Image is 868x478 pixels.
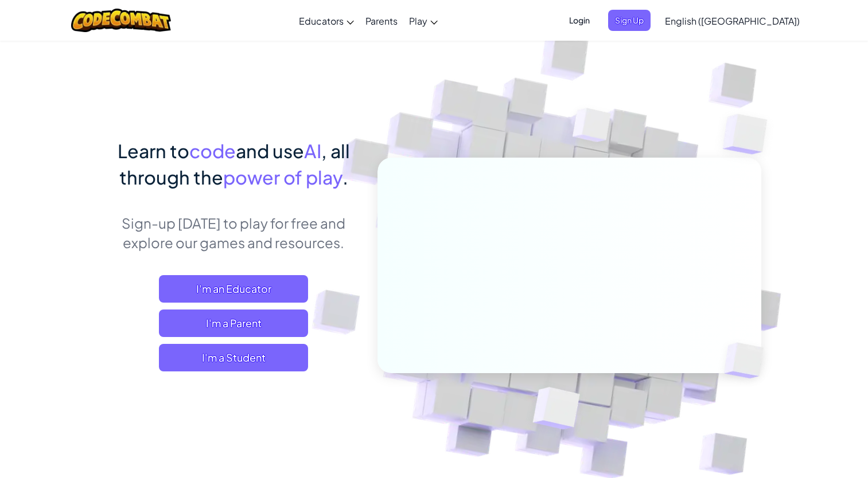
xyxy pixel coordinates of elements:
[504,363,607,458] img: Overlap cubes
[159,344,308,371] button: I'm a Student
[293,5,360,36] a: Educators
[608,10,651,31] button: Sign Up
[409,15,427,27] span: Play
[71,9,172,32] img: CodeCombat logo
[118,139,189,162] span: Learn to
[659,5,805,36] a: English ([GEOGRAPHIC_DATA])
[304,139,321,162] span: AI
[360,5,403,36] a: Parents
[159,309,308,337] a: I'm a Parent
[107,213,360,252] p: Sign-up [DATE] to play for free and explore our games and resources.
[704,319,791,402] img: Overlap cubes
[236,139,304,162] span: and use
[299,15,344,27] span: Educators
[551,85,633,171] img: Overlap cubes
[665,15,800,27] span: English ([GEOGRAPHIC_DATA])
[403,5,443,36] a: Play
[562,10,597,31] button: Login
[223,166,342,189] span: power of play
[700,86,799,183] img: Overlap cubes
[342,166,348,189] span: .
[189,139,236,162] span: code
[159,275,308,303] a: I'm an Educator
